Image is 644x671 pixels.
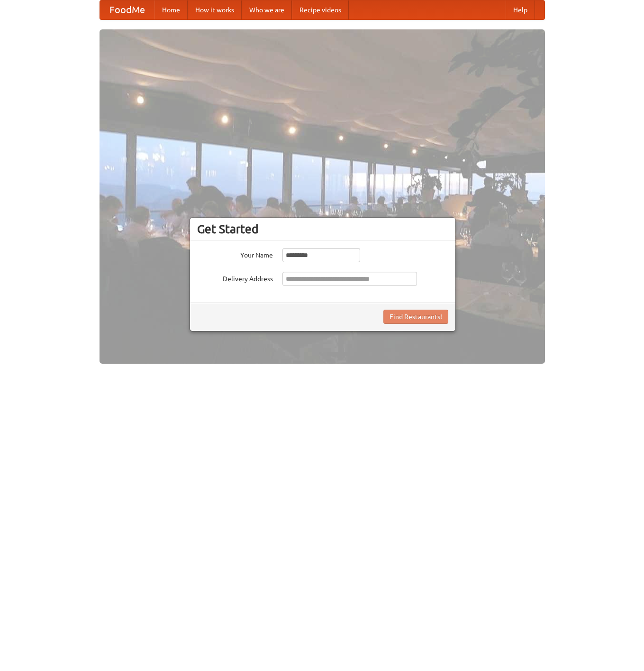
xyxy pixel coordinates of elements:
[506,0,535,19] a: Help
[197,222,448,236] h3: Get Started
[197,248,273,260] label: Your Name
[100,0,154,19] a: FoodMe
[154,0,188,19] a: Home
[292,0,349,19] a: Recipe videos
[188,0,242,19] a: How it works
[197,272,273,284] label: Delivery Address
[383,310,448,324] button: Find Restaurants!
[242,0,292,19] a: Who we are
